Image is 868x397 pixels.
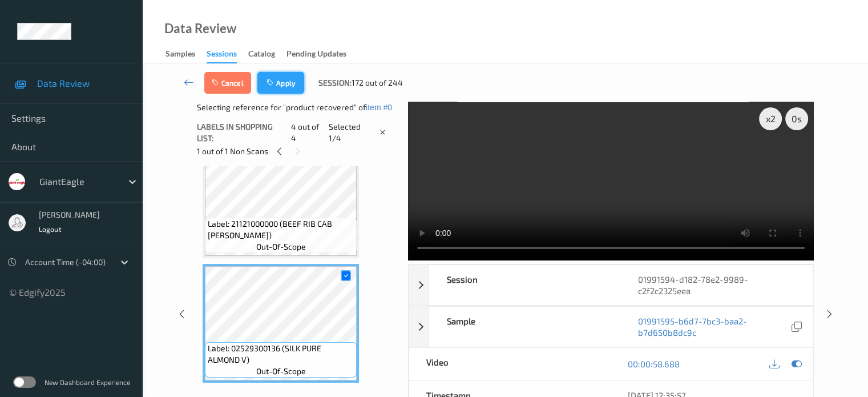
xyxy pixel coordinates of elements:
[409,264,813,306] div: Session01991594-d182-78e2-9989-c2f2c2325eea
[329,121,373,144] span: Selected 1/4
[197,121,287,144] span: Labels in shopping list:
[429,265,621,305] div: Session
[248,48,275,62] div: Catalog
[207,48,237,63] div: Sessions
[197,102,392,113] span: Selecting reference for "product recovered" of
[286,46,358,62] a: Pending Updates
[429,307,621,347] div: Sample
[165,48,195,62] div: Samples
[197,144,400,158] div: 1 out of 1 Non Scans
[165,46,207,62] a: Samples
[628,358,680,370] a: 00:00:58.688
[638,315,789,338] a: 01991595-b6d7-7bc3-baa2-b7d650b8dc9c
[366,103,392,112] button: item #0
[208,343,354,366] span: Label: 02529300136 (SILK PURE ALMOND V)
[352,77,403,89] span: 172 out of 244
[621,265,813,305] div: 01991594-d182-78e2-9989-c2f2c2325eea
[248,46,286,62] a: Catalog
[291,121,324,144] span: 4 out of 4
[286,48,346,62] div: Pending Updates
[256,241,306,252] span: out-of-scope
[256,366,306,377] span: out-of-scope
[318,77,352,89] span: Session:
[759,107,782,130] div: x 2
[208,218,354,241] span: Label: 21121000000 (BEEF RIB CAB [PERSON_NAME])
[204,72,251,94] button: Cancel
[207,46,248,63] a: Sessions
[409,348,611,380] div: Video
[785,107,808,130] div: 0 s
[409,306,813,347] div: Sample01991595-b6d7-7bc3-baa2-b7d650b8dc9c
[257,72,304,94] button: Apply
[164,23,236,34] div: Data Review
